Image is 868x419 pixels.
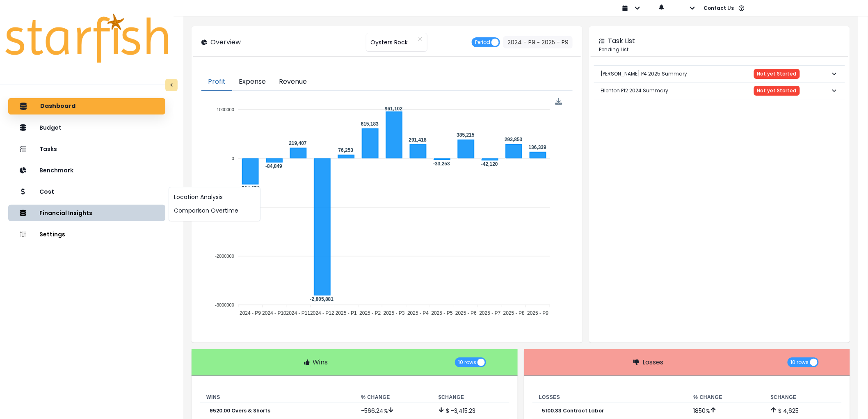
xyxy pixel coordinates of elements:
th: % Change [687,392,765,403]
th: % Change [354,392,432,403]
button: Benchmark [8,162,165,179]
p: 9520.00 Overs & Shorts [210,408,270,414]
span: Not yet Started [757,71,797,77]
p: Dashboard [40,103,75,110]
tspan: 2025 - P6 [455,310,477,316]
td: $ -3,415.23 [432,402,509,419]
p: Benchmark [39,167,73,174]
tspan: 2025 - P1 [336,310,357,316]
p: Wins [313,357,328,367]
p: Task List [608,36,635,46]
button: 2024 - P9 ~ 2025 - P9 [503,36,573,48]
p: Budget [39,124,62,131]
button: Budget [8,119,165,136]
tspan: -2000000 [215,254,235,259]
td: $ 4,625 [764,402,842,419]
div: Menu [555,98,562,105]
tspan: 2024 - P10 [262,310,286,316]
p: Losses [642,357,663,367]
button: Settings [8,226,165,243]
button: Dashboard [8,98,165,114]
tspan: 2025 - P8 [503,310,525,316]
button: Cost [8,183,165,200]
tspan: -3000000 [215,302,235,307]
tspan: 2025 - P3 [384,310,405,316]
button: Financial Insights [8,205,165,221]
button: Expense [232,73,272,91]
button: Location Analysis [169,191,260,204]
tspan: 2025 - P4 [407,310,429,316]
button: Profit [201,73,232,91]
p: Pending List [599,46,840,53]
td: -566.24 % [354,402,432,419]
button: Ellenton P12 2024 SummaryNot yet Started [594,82,845,99]
p: Cost [39,188,54,195]
button: Comparison Overtime [169,204,260,218]
tspan: 2025 - P9 [528,310,549,316]
p: Tasks [39,146,57,153]
button: Clear [418,35,423,43]
tspan: 2024 - P9 [240,310,261,316]
svg: close [418,37,423,41]
th: Losses [532,392,687,403]
p: [PERSON_NAME] P4 2025 Summary [601,64,687,84]
button: Revenue [272,73,313,91]
tspan: 2025 - P2 [360,310,381,316]
p: Ellenton P12 2024 Summary [601,80,668,101]
span: Oysters Rock [370,34,408,51]
th: $ Change [432,392,509,403]
th: Wins [200,392,354,403]
img: Download Profit [555,98,562,105]
tspan: 0 [232,156,234,161]
td: 1850 % [687,402,765,419]
tspan: 1000000 [217,107,234,112]
th: $ Change [764,392,842,403]
tspan: 2024 - P12 [310,310,334,316]
span: 10 rows [458,357,476,367]
span: Period [475,37,490,47]
p: Overview [210,37,241,47]
button: Tasks [8,141,165,157]
p: 5100.33 Contract Labor [542,408,604,414]
button: [PERSON_NAME] P4 2025 SummaryNot yet Started [594,66,845,82]
tspan: 2025 - P5 [432,310,453,316]
tspan: 2024 - P11 [286,310,311,316]
span: 10 rows [791,357,809,367]
tspan: 2025 - P7 [480,310,501,316]
span: Not yet Started [757,88,797,94]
